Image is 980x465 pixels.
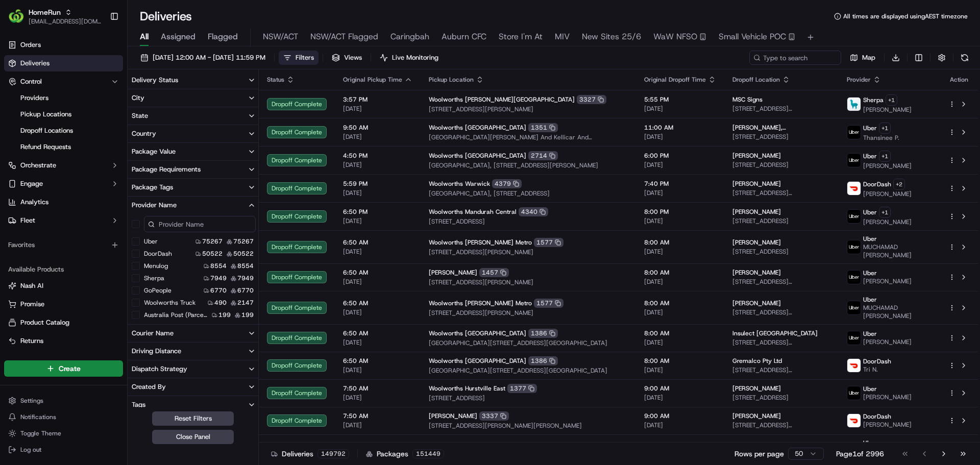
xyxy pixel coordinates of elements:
div: 1577 [534,238,563,247]
div: 1351 [528,123,558,132]
span: All [140,31,149,43]
span: Pickup Location [429,76,474,84]
div: Courier Name [132,329,174,338]
span: Original Dropoff Time [644,76,706,84]
img: HomeRun [8,8,24,25]
span: [PERSON_NAME] [863,162,912,170]
a: Pickup Locations [16,107,111,121]
span: [DATE] [343,308,412,316]
span: Create [59,363,81,374]
span: [PERSON_NAME] [863,190,912,198]
span: 8:00 AM [644,268,716,277]
span: 6770 [210,286,227,295]
div: 4379 [492,179,522,188]
span: [PERSON_NAME] [732,384,781,393]
span: [PERSON_NAME] [429,268,477,277]
span: [PERSON_NAME] [732,180,781,188]
span: Woolworths Mandurah Central [429,208,517,216]
span: [PERSON_NAME] [863,277,912,285]
span: 9:00 AM [644,384,716,393]
span: 8554 [237,262,254,270]
span: Live Monitoring [392,53,438,62]
div: Created By [132,382,166,391]
div: 3327 [577,95,606,104]
span: [DATE] [343,338,412,347]
span: [PERSON_NAME] [429,412,477,420]
img: sherpa_logo.png [847,97,861,111]
button: Engage [4,176,123,192]
span: [GEOGRAPHIC_DATA][STREET_ADDRESS][GEOGRAPHIC_DATA] [429,366,628,375]
span: [DATE] [343,133,412,141]
button: Reset Filters [152,411,234,426]
div: 1386 [528,356,558,365]
span: 3:57 PM [343,95,412,104]
div: Package Value [132,147,176,156]
span: Control [20,77,42,86]
p: Rows per page [734,449,784,459]
span: 7:40 PM [644,180,716,188]
div: Available Products [4,261,123,278]
span: [PERSON_NAME] [732,152,781,160]
span: All times are displayed using AEST timezone [843,12,968,20]
div: Tags [132,400,145,409]
label: GoPeople [144,286,171,295]
span: [STREET_ADDRESS][PERSON_NAME] [732,308,830,316]
span: 8:00 AM [644,299,716,307]
span: [DATE] [343,161,412,169]
span: Woolworths Hurstville East [429,384,505,393]
span: [STREET_ADDRESS] [429,217,628,226]
a: Product Catalog [8,318,119,327]
button: [EMAIL_ADDRESS][DOMAIN_NAME] [29,17,102,26]
label: DoorDash [144,250,172,258]
span: [STREET_ADDRESS] [732,133,830,141]
button: Returns [4,333,123,349]
button: Map [845,51,880,65]
span: Dropoff Location [732,76,780,84]
div: Deliveries [271,449,349,459]
span: DoorDash [863,357,891,365]
span: [STREET_ADDRESS] [732,394,830,402]
span: Uber [863,385,877,393]
span: [STREET_ADDRESS][PERSON_NAME][PERSON_NAME] [732,366,830,374]
div: State [132,111,148,120]
span: Deliveries [20,59,50,68]
span: [DATE] [343,421,412,429]
img: uber-new-logo.jpeg [847,271,861,284]
button: +2 [893,179,905,190]
span: 6:50 PM [343,208,412,216]
span: [STREET_ADDRESS][PERSON_NAME] [429,248,628,256]
span: 8:00 AM [644,357,716,365]
span: [DATE] [644,308,716,316]
button: +1 [879,151,891,162]
span: [DATE] [343,189,412,197]
input: Type to search [749,51,841,65]
span: 199 [218,311,231,319]
button: Log out [4,443,123,457]
div: Package Tags [132,183,173,192]
button: Country [128,125,260,142]
span: Woolworths [PERSON_NAME] Metro [429,238,532,247]
button: +1 [879,207,891,218]
span: 6770 [237,286,254,295]
span: 6:50 AM [343,329,412,337]
img: doordash_logo_v2.png [847,182,861,195]
span: MSC Signs [732,95,763,104]
span: [PERSON_NAME] [732,268,781,277]
span: 6:50 AM [343,238,412,247]
button: Create [4,360,123,377]
a: Deliveries [4,55,123,71]
span: 8:00 PM [644,208,716,216]
span: Caringbah [390,31,429,43]
img: doordash_logo_v2.png [847,414,861,427]
span: Notifications [20,413,56,421]
div: Country [132,129,156,138]
img: uber-new-logo.jpeg [847,386,861,400]
img: uber-new-logo.jpeg [847,154,861,167]
span: [STREET_ADDRESS][PERSON_NAME] [429,309,628,317]
span: Orders [20,40,41,50]
span: HomeRun [29,7,61,17]
span: Thansinee P. [863,134,899,142]
span: [PERSON_NAME] [863,393,912,401]
div: Dispatch Strategy [132,364,187,374]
